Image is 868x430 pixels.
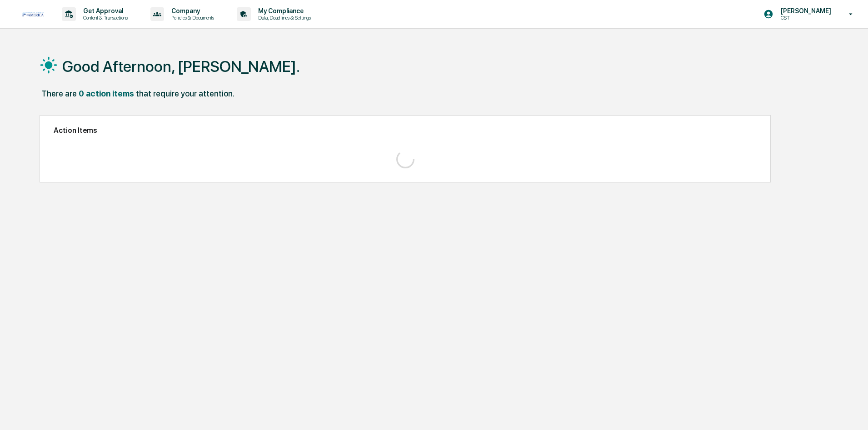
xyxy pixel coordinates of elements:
[773,15,836,21] p: CST
[54,126,757,135] h2: Action Items
[76,15,132,21] p: Content & Transactions
[164,15,219,21] p: Policies & Documents
[76,7,132,15] p: Get Approval
[41,89,77,98] div: There are
[136,89,234,98] div: that require your attention.
[251,7,315,15] p: My Compliance
[62,57,300,76] h1: Good Afternoon, [PERSON_NAME].
[22,12,44,16] img: logo
[164,7,219,15] p: Company
[773,7,836,15] p: [PERSON_NAME]
[79,89,134,98] div: 0 action items
[251,15,315,21] p: Data, Deadlines & Settings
